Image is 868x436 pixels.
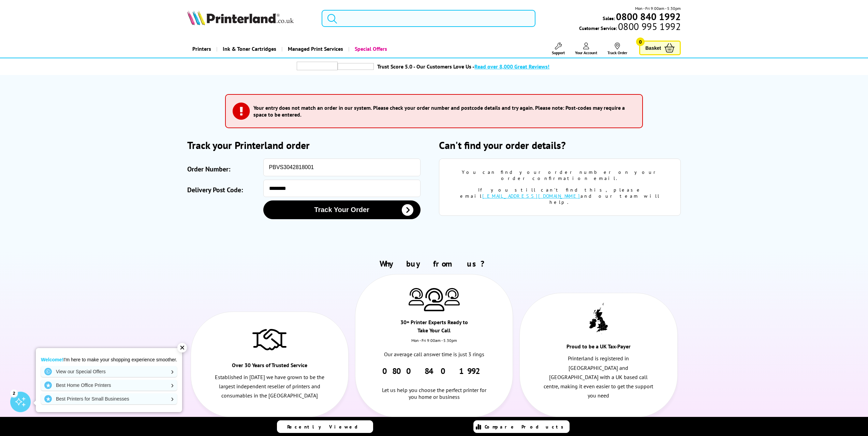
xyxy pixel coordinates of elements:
span: Compare Products [485,424,567,430]
img: Printerland Logo [187,10,294,25]
label: Order Number: [187,162,260,176]
div: Mon - Fri 9:00am - 5.30pm [355,338,513,350]
p: Our average call answer time is just 3 rings [379,350,489,359]
p: Printerland is registered in [GEOGRAPHIC_DATA] and [GEOGRAPHIC_DATA] with a UK based call centre,... [544,354,654,400]
div: 30+ Printer Experts Ready to Take Your Call [395,318,473,338]
a: Compare Products [473,420,570,433]
strong: Welcome! [41,357,63,362]
input: eg: SOA123456 or SO123456 [263,159,421,176]
a: Printers [187,40,216,58]
img: Printer Experts [444,288,460,305]
a: Best Printers for Small Businesses [41,393,177,404]
a: Printerland Logo [187,10,313,27]
b: 0800 840 1992 [616,10,681,23]
img: Trusted Service [252,326,286,353]
label: Delivery Post Code: [187,183,260,197]
img: Printer Experts [424,288,444,312]
a: Trust Score 5.0 - Our Customers Love Us -Read over 8,000 Great Reviews! [377,63,549,70]
a: Recently Viewed [277,420,373,433]
a: [EMAIL_ADDRESS][DOMAIN_NAME] [482,193,580,199]
a: 0800 840 1992 [615,13,681,20]
span: Sales: [603,15,615,21]
div: If you still can't find this, please email and our team will help. [450,187,670,205]
img: Printer Experts [409,288,424,305]
button: Track Your Order [263,200,421,219]
span: Recently Viewed [287,424,365,430]
a: 0800 840 1992 [382,366,486,376]
span: Basket [645,43,661,52]
div: Proud to be a UK Tax-Payer [559,342,638,354]
span: Mon - Fri 9:00am - 5:30pm [635,5,681,12]
span: Read over 8,000 Great Reviews! [474,63,549,70]
a: Special Offers [348,40,392,58]
img: trustpilot rating [297,62,338,70]
span: Customer Service: [579,23,681,31]
div: You can find your order number on your order confirmation email. [450,169,670,181]
a: Ink & Toner Cartridges [216,40,281,58]
div: ✕ [177,343,187,352]
a: Support [552,43,565,55]
h2: Can't find your order details? [439,138,681,152]
a: Track Order [607,43,627,55]
span: Support [552,50,565,55]
a: View our Special Offers [41,366,177,377]
h3: Your entry does not match an order in our system. Please check your order number and postcode det... [253,104,632,118]
h2: Track your Printerland order [187,138,429,152]
p: Established in [DATE] we have grown to be the largest independent reseller of printers and consum... [215,373,325,401]
a: Best Home Office Printers [41,380,177,391]
span: Ink & Toner Cartridges [223,40,276,58]
div: 2 [10,389,18,397]
a: Managed Print Services [281,40,348,58]
p: I'm here to make your shopping experience smoother. [41,357,177,363]
a: Basket 0 [639,41,681,55]
div: Over 30 Years of Trusted Service [230,361,309,373]
h2: Why buy from us? [187,258,681,269]
a: Your Account [575,43,597,55]
span: Your Account [575,50,597,55]
div: Let us help you choose the perfect printer for you home or business [379,376,489,400]
span: 0800 995 1992 [617,23,681,30]
span: 0 [636,37,645,46]
img: trustpilot rating [338,63,374,70]
img: UK tax payer [589,303,608,334]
